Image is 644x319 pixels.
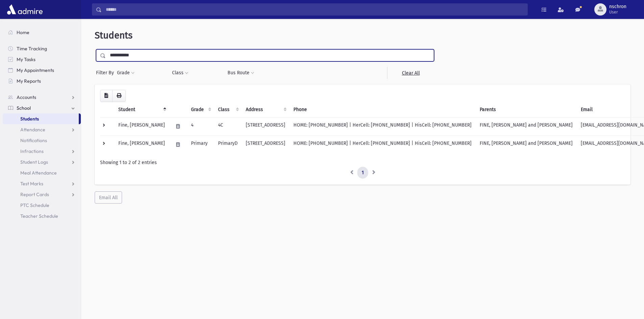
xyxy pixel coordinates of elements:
[289,135,476,154] td: HOME: [PHONE_NUMBER] | HerCell: [PHONE_NUMBER] | HisCell: [PHONE_NUMBER]
[20,159,48,165] span: Student Logs
[3,54,81,65] a: My Tasks
[3,146,81,157] a: Infractions
[3,157,81,167] a: Student Logs
[17,67,54,73] span: My Appointments
[96,69,117,76] span: Filter By
[100,159,625,166] div: Showing 1 to 2 of 2 entries
[100,90,113,102] button: CSV
[214,117,242,135] td: 4C
[214,102,242,117] th: Class: activate to sort column ascending
[3,135,81,146] a: Notifications
[17,29,29,35] span: Home
[387,67,434,79] a: Clear All
[20,137,47,143] span: Notifications
[20,127,45,133] span: Attendance
[114,135,169,154] td: Fine, [PERSON_NAME]
[3,43,81,54] a: Time Tracking
[289,117,476,135] td: HOME: [PHONE_NUMBER] | HerCell: [PHONE_NUMBER] | HisCell: [PHONE_NUMBER]
[3,167,81,178] a: Meal Attendance
[95,30,133,41] span: Students
[20,181,43,187] span: Test Marks
[20,170,57,176] span: Meal Attendance
[476,102,577,117] th: Parents
[112,90,126,102] button: Print
[117,67,135,79] button: Grade
[102,3,527,16] input: Search
[3,200,81,211] a: PTC Schedule
[114,117,169,135] td: Fine, [PERSON_NAME]
[3,92,81,103] a: Accounts
[476,117,577,135] td: FINE, [PERSON_NAME] and [PERSON_NAME]
[20,116,39,122] span: Students
[3,27,81,38] a: Home
[17,94,36,100] span: Accounts
[476,135,577,154] td: FINE, [PERSON_NAME] and [PERSON_NAME]
[3,178,81,189] a: Test Marks
[20,148,44,154] span: Infractions
[3,103,81,113] a: School
[3,211,81,221] a: Teacher Schedule
[227,67,255,79] button: Bus Route
[242,135,289,154] td: [STREET_ADDRESS]
[3,113,79,124] a: Students
[187,135,214,154] td: Primary
[17,78,41,84] span: My Reports
[20,213,58,219] span: Teacher Schedule
[609,4,626,9] span: nschron
[289,102,476,117] th: Phone
[5,3,44,16] img: AdmirePro
[17,46,47,52] span: Time Tracking
[20,202,49,208] span: PTC Schedule
[3,65,81,76] a: My Appointments
[114,102,169,117] th: Student: activate to sort column descending
[17,105,31,111] span: School
[3,76,81,86] a: My Reports
[3,189,81,200] a: Report Cards
[187,102,214,117] th: Grade: activate to sort column ascending
[214,135,242,154] td: PrimaryD
[95,191,122,204] button: Email All
[609,9,626,15] span: User
[172,67,189,79] button: Class
[242,117,289,135] td: [STREET_ADDRESS]
[17,56,35,62] span: My Tasks
[20,191,49,197] span: Report Cards
[357,167,368,179] a: 1
[242,102,289,117] th: Address: activate to sort column ascending
[187,117,214,135] td: 4
[3,124,81,135] a: Attendance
